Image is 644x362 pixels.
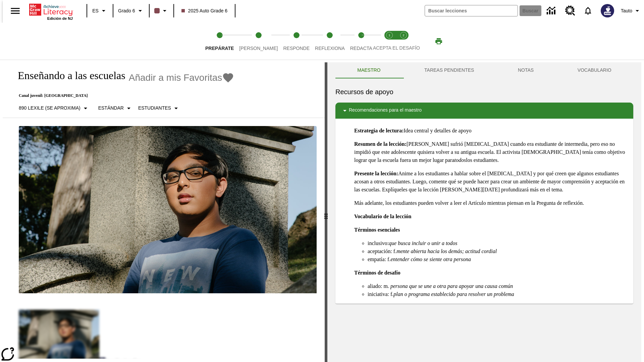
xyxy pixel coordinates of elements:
button: Perfil/Configuración [618,5,644,17]
button: Añadir a mis Favoritas - Enseñando a las escuelas [129,72,234,83]
button: Imprimir [428,35,449,47]
em: incluir o unir a todos [412,240,458,246]
div: Recomendaciones para el maestro [335,103,633,119]
div: activity [327,62,641,362]
strong: Presente la lección: [354,171,398,176]
strong: Estrategia de lectura: [354,128,404,133]
span: [PERSON_NAME] [239,46,278,51]
span: Edición de NJ [47,16,73,20]
span: Prepárate [205,46,234,51]
li: empatía: f. [368,255,628,263]
h6: Recursos de apoyo [335,86,633,97]
span: Responde [283,46,310,51]
button: Prepárate step 1 of 5 [200,23,239,60]
button: Escoja un nuevo avatar [597,2,618,19]
button: Responde step 3 of 5 [278,23,315,60]
em: mente [396,248,409,254]
div: reading [3,62,325,359]
div: Instructional Panel Tabs [335,62,633,78]
p: Anime a los estudiantes a hablar sobre el [MEDICAL_DATA] y por qué creen que algunos estudiantes ... [354,170,628,194]
button: Grado: Grado 6, Elige un grado [115,5,147,17]
img: un adolescente sentado cerca de una gran lápida de cementerio. [19,126,317,294]
p: Estándar [98,105,124,112]
button: El color de la clase es café oscuro. Cambiar el color de la clase. [152,5,171,17]
p: Canal juvenil: [GEOGRAPHIC_DATA] [11,93,234,98]
button: TAREAS PENDIENTES [402,62,496,78]
button: VOCABULARIO [555,62,633,78]
p: Recomendaciones para el maestro [349,107,422,115]
button: Redacta step 5 of 5 [345,23,378,60]
button: Lee step 2 of 5 [234,23,283,60]
li: aceptación: f. [368,247,628,255]
a: Centro de información [543,2,561,20]
button: Reflexiona step 4 of 5 [310,23,350,60]
span: 2025 Auto Grade 6 [181,7,228,14]
button: Seleccionar estudiante [136,102,183,114]
text: 2 [402,34,404,37]
p: 890 Lexile (Se aproxima) [19,105,80,112]
em: abierta hacia los demás; actitud cordial [411,248,497,254]
em: todos [454,157,466,163]
div: Pulsa la tecla de intro o la barra espaciadora y luego presiona las flechas de derecha e izquierd... [325,62,327,362]
span: Grado 6 [118,7,135,14]
p: Estudiantes [138,105,171,112]
span: Reflexiona [315,46,345,51]
span: Tauto [621,7,632,14]
h1: Enseñando a las escuelas [11,69,125,82]
p: Más adelante, los estudiantes pueden volver a leer el Artículo mientras piensan en la Pregunta de... [354,199,628,207]
a: Centro de recursos, Se abrirá en una pestaña nueva. [561,2,579,20]
a: Notificaciones [579,2,597,19]
button: Tipo de apoyo, Estándar [96,102,136,114]
button: Seleccione Lexile, 890 Lexile (Se aproxima) [16,102,92,114]
li: iniciativa: f. [368,290,628,298]
button: Lenguaje: ES, Selecciona un idioma [89,5,111,17]
strong: Términos de desafío [354,270,400,276]
em: plan o programa establecido para resolver un problema [393,291,514,297]
button: Acepta el desafío lee step 1 of 2 [380,23,399,60]
button: Abrir el menú lateral [5,1,25,21]
em: . persona que se une a otra para apoyar una causa común [388,283,513,289]
strong: Términos esenciales [354,227,400,233]
button: Maestro [335,62,402,78]
strong: Resumen de la lección: [354,141,407,147]
text: 1 [388,34,390,37]
em: que busca [389,240,410,246]
li: inclusivo: [368,239,628,247]
strong: Vocabulario de la lección [354,214,412,219]
p: [PERSON_NAME] sufrió [MEDICAL_DATA] cuando era estudiante de intermedia, pero eso no impidió que ... [354,140,628,164]
div: Portada [29,2,73,20]
span: Redacta [350,46,372,51]
em: cómo se siente otra persona [411,256,471,262]
button: NOTAS [496,62,556,78]
p: Idea central y detalles de apoyo [354,127,628,135]
li: aliado: m [368,282,628,290]
span: ACEPTA EL DESAFÍO [373,45,420,51]
input: Buscar campo [425,5,518,16]
em: entender [390,256,409,262]
span: Añadir a mis Favoritas [129,72,222,83]
button: Acepta el desafío contesta step 2 of 2 [394,23,413,60]
span: ES [92,7,99,14]
img: Avatar [601,4,614,17]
